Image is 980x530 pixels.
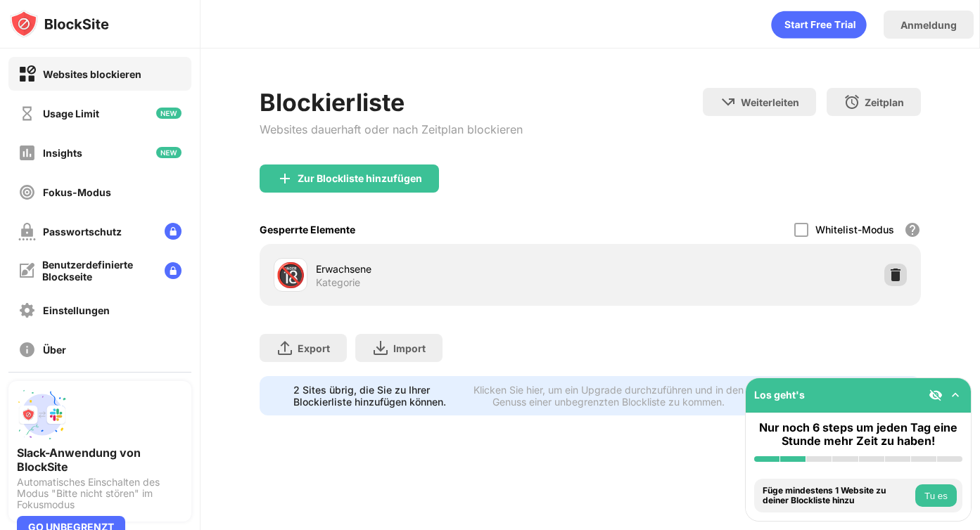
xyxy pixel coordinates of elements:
[18,262,35,279] img: customize-block-page-off.svg
[165,262,182,279] img: lock-menu.svg
[260,224,355,235] div: Gesperrte Elemente
[18,302,36,319] img: settings-off.svg
[43,108,99,119] div: Usage Limit
[763,486,912,506] div: Füge mindestens 1 Website zu deiner Blockliste hinzu
[18,105,36,122] img: time-usage-off.svg
[43,186,111,198] div: Fokus-Modus
[754,421,962,448] div: Nur noch 6 steps um jeden Tag eine Stunde mehr Zeit zu haben!
[43,226,122,238] div: Passwortschutz
[948,388,962,402] img: omni-setup-toggle.svg
[18,341,36,358] img: about-off.svg
[393,342,426,354] div: Import
[466,384,751,408] div: Klicken Sie hier, um ein Upgrade durchzuführen und in den Genuss einer unbegrenzten Blockliste zu...
[929,388,943,402] img: eye-not-visible.svg
[43,344,66,356] div: Über
[316,261,590,276] div: Erwachsene
[10,10,109,38] img: logo-blocksite.svg
[18,144,36,162] img: insights-off.svg
[298,342,330,354] div: Export
[815,224,894,235] div: Whitelist-Modus
[43,147,82,159] div: Insights
[276,261,305,290] div: 🔞
[43,304,110,316] div: Einstellungen
[42,259,153,283] div: Benutzerdefinierte Blockseite
[17,389,68,440] img: push-slack.svg
[293,384,458,408] div: 2 Sites übrig, die Sie zu Ihrer Blockierliste hinzufügen können.
[17,446,183,474] div: Slack-Anwendung von BlockSite
[18,65,36,83] img: block-on.svg
[316,276,360,289] div: Kategorie
[741,96,799,108] div: Weiterleiten
[43,68,141,80] div: Websites blockieren
[18,183,36,201] img: focus-off.svg
[901,19,957,31] div: Anmeldung
[754,389,805,401] div: Los geht's
[156,147,182,158] img: new-icon.svg
[915,484,957,507] button: Tu es
[17,477,183,510] div: Automatisches Einschalten des Modus "Bitte nicht stören" im Fokusmodus
[865,96,904,108] div: Zeitplan
[260,88,523,117] div: Blockierliste
[260,122,523,136] div: Websites dauerhaft oder nach Zeitplan blockieren
[156,108,182,119] img: new-icon.svg
[18,223,36,240] img: password-protection-off.svg
[298,173,422,184] div: Zur Blockliste hinzufügen
[771,11,867,39] div: animation
[165,223,182,240] img: lock-menu.svg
